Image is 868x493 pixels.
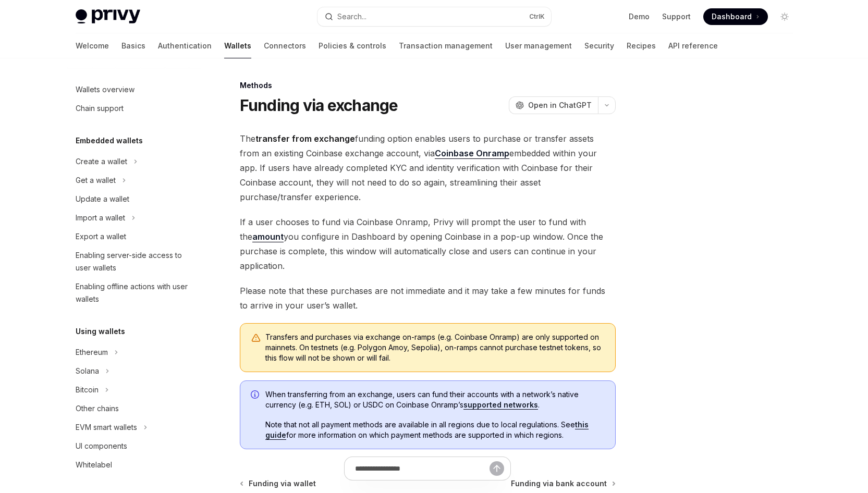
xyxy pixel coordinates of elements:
[76,249,194,274] div: Enabling server-side access to user wallets
[252,231,284,242] a: amount
[355,457,490,480] input: Ask a question...
[67,437,201,455] a: UI components
[76,346,108,359] div: Ethereum
[158,33,212,58] a: Authentication
[67,80,201,99] a: Wallets overview
[662,11,691,22] a: Support
[629,11,650,22] a: Demo
[67,152,201,171] button: Toggle Create a wallet section
[240,80,616,91] div: Methods
[76,280,194,305] div: Enabling offline actions with user wallets
[668,33,718,58] a: API reference
[76,440,127,452] div: UI components
[240,131,616,204] span: The funding option enables users to purchase or transfer assets from an existing Coinbase exchang...
[251,333,261,343] svg: Warning
[121,33,145,58] a: Basics
[76,134,143,147] h5: Embedded wallets
[265,389,605,410] span: When transferring from an exchange, users can fund their accounts with a network’s native currenc...
[528,100,592,110] span: Open in ChatGPT
[76,155,127,168] div: Create a wallet
[76,459,112,471] div: Whitelabel
[76,325,125,338] h5: Using wallets
[67,246,201,277] a: Enabling server-side access to user wallets
[76,83,135,96] div: Wallets overview
[67,362,201,380] button: Toggle Solana section
[76,102,124,115] div: Chain support
[264,33,306,58] a: Connectors
[776,8,793,25] button: Toggle dark mode
[505,33,572,58] a: User management
[224,33,251,58] a: Wallets
[265,420,605,440] span: Note that not all payment methods are available in all regions due to local regulations. See for ...
[67,99,201,118] a: Chain support
[76,402,119,415] div: Other chains
[240,215,616,273] span: If a user chooses to fund via Coinbase Onramp, Privy will prompt the user to fund with the you co...
[255,133,355,144] strong: transfer from exchange
[627,33,656,58] a: Recipes
[67,380,201,399] button: Toggle Bitcoin section
[67,171,201,190] button: Toggle Get a wallet section
[67,208,201,227] button: Toggle Import a wallet section
[399,33,493,58] a: Transaction management
[435,148,509,159] a: Coinbase Onramp
[319,33,386,58] a: Policies & controls
[76,365,99,377] div: Solana
[76,193,129,205] div: Update a wallet
[76,33,109,58] a: Welcome
[703,8,768,25] a: Dashboard
[67,277,201,309] a: Enabling offline actions with user wallets
[317,7,551,26] button: Open search
[76,230,126,243] div: Export a wallet
[490,461,504,476] button: Send message
[67,343,201,362] button: Toggle Ethereum section
[240,284,616,313] span: Please note that these purchases are not immediate and it may take a few minutes for funds to arr...
[712,11,752,22] span: Dashboard
[76,384,99,396] div: Bitcoin
[463,400,538,410] a: supported networks
[76,174,116,187] div: Get a wallet
[76,9,140,24] img: light logo
[67,227,201,246] a: Export a wallet
[509,96,598,114] button: Open in ChatGPT
[67,190,201,208] a: Update a wallet
[67,399,201,418] a: Other chains
[67,455,201,474] a: Whitelabel
[265,332,605,363] span: Transfers and purchases via exchange on-ramps (e.g. Coinbase Onramp) are only supported on mainne...
[584,33,614,58] a: Security
[529,13,545,21] span: Ctrl K
[76,421,137,434] div: EVM smart wallets
[265,420,589,440] a: this guide
[251,390,261,401] svg: Info
[337,10,366,23] div: Search...
[76,212,125,224] div: Import a wallet
[240,96,398,115] h1: Funding via exchange
[67,418,201,437] button: Toggle EVM smart wallets section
